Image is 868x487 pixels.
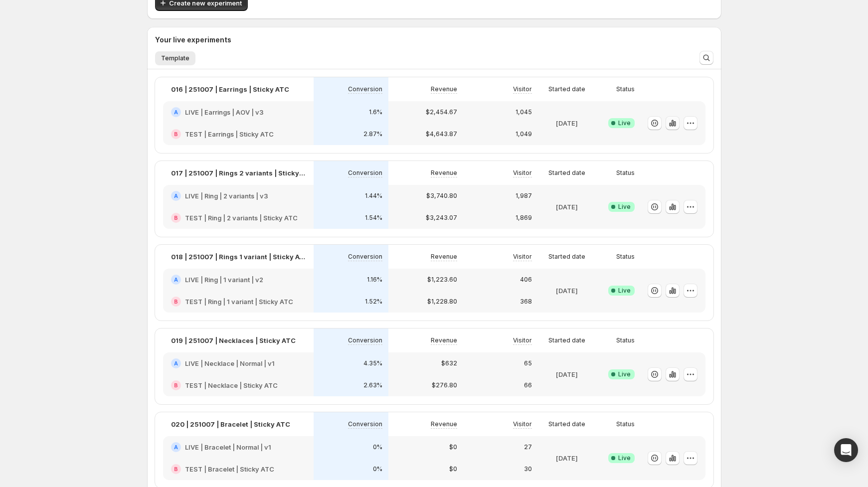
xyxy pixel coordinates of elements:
[155,35,231,45] h3: Your live experiments
[185,380,278,390] h2: TEST | Necklace | Sticky ATC
[548,420,585,428] p: Started date
[427,298,457,306] p: $1,228.80
[431,85,457,93] p: Revenue
[185,129,274,139] h2: TEST | Earrings | Sticky ATC
[185,213,298,223] h2: TEST | Ring | 2 variants | Sticky ATC
[524,381,532,389] p: 66
[365,298,382,306] p: 1.52%
[616,420,635,428] p: Status
[556,286,578,296] p: [DATE]
[516,192,532,200] p: 1,987
[174,215,178,221] h2: B
[616,169,635,177] p: Status
[556,369,578,379] p: [DATE]
[174,277,178,283] h2: A
[618,287,631,295] span: Live
[171,84,289,94] p: 016 | 251007 | Earrings | Sticky ATC
[185,191,268,201] h2: LIVE | Ring | 2 variants | v3
[171,335,296,345] p: 019 | 251007 | Necklaces | Sticky ATC
[348,169,382,177] p: Conversion
[548,85,585,93] p: Started date
[185,107,264,117] h2: LIVE | Earrings | AOV | v3
[556,202,578,212] p: [DATE]
[426,214,457,222] p: $3,243.07
[520,298,532,306] p: 368
[516,108,532,116] p: 1,045
[171,252,306,262] p: 018 | 251007 | Rings 1 variant | Sticky ATC
[161,54,189,62] span: Template
[185,297,293,307] h2: TEST | Ring | 1 variant | Sticky ATC
[524,443,532,451] p: 27
[348,336,382,344] p: Conversion
[699,51,713,65] button: Search and filter results
[548,253,585,261] p: Started date
[834,438,858,462] div: Open Intercom Messenger
[431,420,457,428] p: Revenue
[431,253,457,261] p: Revenue
[618,203,631,211] span: Live
[363,359,382,367] p: 4.35%
[548,336,585,344] p: Started date
[365,192,382,200] p: 1.44%
[426,192,457,200] p: $3,740.80
[618,370,631,378] span: Live
[174,299,178,305] h2: B
[516,214,532,222] p: 1,869
[185,275,263,285] h2: LIVE | Ring | 1 variant | v2
[348,85,382,93] p: Conversion
[174,131,178,137] h2: B
[431,169,457,177] p: Revenue
[548,169,585,177] p: Started date
[363,130,382,138] p: 2.87%
[174,109,178,115] h2: A
[432,381,457,389] p: $276.80
[616,85,635,93] p: Status
[174,360,178,366] h2: A
[427,276,457,284] p: $1,223.60
[441,359,457,367] p: $632
[513,253,532,261] p: Visitor
[174,193,178,199] h2: A
[373,465,382,473] p: 0%
[616,336,635,344] p: Status
[513,85,532,93] p: Visitor
[174,382,178,388] h2: B
[618,454,631,462] span: Live
[524,359,532,367] p: 65
[373,443,382,451] p: 0%
[185,358,275,368] h2: LIVE | Necklace | Normal | v1
[367,276,382,284] p: 1.16%
[556,118,578,128] p: [DATE]
[431,336,457,344] p: Revenue
[513,336,532,344] p: Visitor
[556,453,578,463] p: [DATE]
[513,169,532,177] p: Visitor
[618,119,631,127] span: Live
[524,465,532,473] p: 30
[171,168,306,178] p: 017 | 251007 | Rings 2 variants | Sticky ATC
[348,420,382,428] p: Conversion
[513,420,532,428] p: Visitor
[174,466,178,472] h2: B
[363,381,382,389] p: 2.63%
[616,253,635,261] p: Status
[185,442,271,452] h2: LIVE | Bracelet | Normal | v1
[449,465,457,473] p: $0
[516,130,532,138] p: 1,049
[365,214,382,222] p: 1.54%
[426,130,457,138] p: $4,643.87
[426,108,457,116] p: $2,454.67
[348,253,382,261] p: Conversion
[174,444,178,450] h2: A
[171,419,290,429] p: 020 | 251007 | Bracelet | Sticky ATC
[449,443,457,451] p: $0
[520,276,532,284] p: 406
[185,464,274,474] h2: TEST | Bracelet | Sticky ATC
[369,108,382,116] p: 1.6%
